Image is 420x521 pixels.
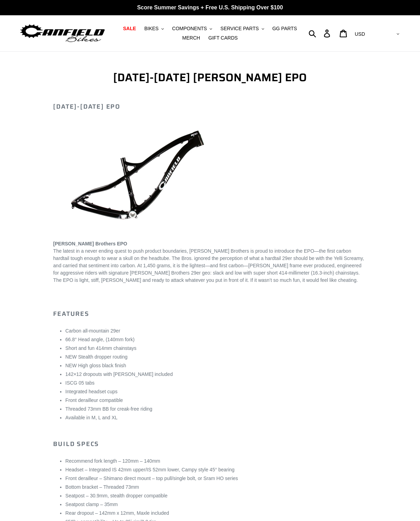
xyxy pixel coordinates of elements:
[65,336,367,343] li: 66.8° Head angle, (140mm fork)
[65,379,367,387] li: ISCG 05 tabs
[269,24,300,33] a: GG PARTS
[65,388,367,395] li: Integrated headset cups
[182,35,200,41] span: MERCH
[53,71,367,84] h1: [DATE]-[DATE] [PERSON_NAME] EPO
[217,24,267,33] button: SERVICE PARTS
[272,26,297,32] span: GG PARTS
[65,475,367,482] li: Front derailleur – Shimano direct mount – top pull/single bolt, or Sram HO series
[205,33,241,43] a: GIFT CARDS
[169,24,216,33] button: COMPONENTS
[65,405,367,413] li: Threaded 73mm BB for creak-free riding
[220,26,259,32] span: SERVICE PARTS
[53,310,367,318] h2: Features
[65,457,367,465] li: Recommend fork length – 120mm – 140mm
[53,241,127,246] b: [PERSON_NAME] Brothers EPO
[19,23,106,44] img: Canfield Bikes
[65,484,367,491] li: Bottom bracket – Threaded 73mm
[53,248,364,283] span: The latest in a never ending quest to push product boundaries, [PERSON_NAME] Brothers is proud to...
[123,26,136,32] span: SALE
[65,362,367,369] li: NEW High gloss black finish
[144,26,159,32] span: BIKES
[65,353,367,361] li: NEW Stealth dropper routing
[119,24,139,33] a: SALE
[65,397,367,404] li: Front derailleur compatible
[179,33,203,43] a: MERCH
[65,327,367,335] li: Carbon all-mountain 29er
[65,510,367,517] li: Rear dropout – 142mm x 12mm, Maxle included
[65,501,367,508] li: Seatpost clamp – 35mm
[65,371,367,378] li: 142×12 dropouts with [PERSON_NAME] included
[208,35,238,41] span: GIFT CARDS
[172,26,207,32] span: COMPONENTS
[65,466,367,473] li: Headset – Integrated IS 42mm upper/IS 52mm lower, Campy style 45° bearing
[65,345,367,352] li: Short and fun 414mm chainstays
[65,414,367,421] li: Available in M, L and XL
[141,24,167,33] button: BIKES
[65,492,367,499] li: Seatpost – 30.9mm, stealth dropper compatible
[53,103,367,111] h2: [DATE]-[DATE] EPO
[53,440,367,448] h2: Build Specs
